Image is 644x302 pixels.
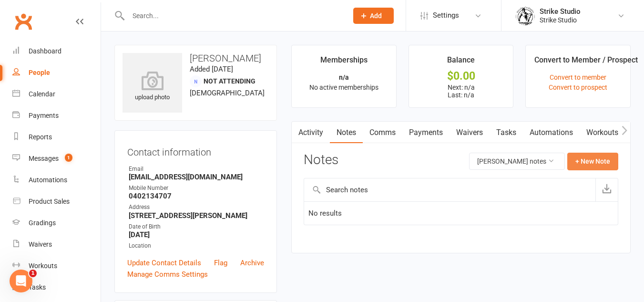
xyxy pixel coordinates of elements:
[363,122,402,144] a: Comms
[11,10,35,33] a: Clubworx
[29,176,67,184] div: Automations
[125,9,341,22] input: Search...
[418,83,505,99] p: Next: n/a Last: n/a
[370,12,382,20] span: Add
[29,270,37,277] span: 1
[190,65,233,73] time: Added [DATE]
[12,148,101,169] a: Messages 1
[129,173,264,181] strong: [EMAIL_ADDRESS][DOMAIN_NAME]
[304,178,595,201] input: Search notes
[304,201,618,225] td: No results
[433,5,459,26] span: Settings
[516,6,535,25] img: thumb_image1723780799.png
[550,73,606,81] a: Convert to member
[418,71,505,81] div: $0.00
[29,155,59,162] div: Messages
[12,126,101,148] a: Reports
[12,212,101,234] a: Gradings
[353,8,394,24] button: Add
[123,71,182,103] div: upload photo
[12,83,101,105] a: Calendar
[123,53,269,63] h3: [PERSON_NAME]
[29,133,52,141] div: Reports
[12,105,101,126] a: Payments
[129,211,264,220] strong: [STREET_ADDRESS][PERSON_NAME]
[309,83,378,91] span: No active memberships
[490,122,523,144] a: Tasks
[29,283,46,291] div: Tasks
[127,143,264,157] h3: Contact information
[12,62,101,83] a: People
[29,112,59,119] div: Payments
[129,184,264,193] div: Mobile Number
[65,154,72,162] span: 1
[549,83,607,91] a: Convert to prospect
[540,16,581,24] div: Strike Studio
[129,241,264,250] div: Location
[402,122,450,144] a: Payments
[29,47,61,55] div: Dashboard
[540,7,581,16] div: Strike Studio
[129,203,264,212] div: Address
[190,89,265,97] span: [DEMOGRAPHIC_DATA]
[567,153,618,170] button: + New Note
[12,41,101,62] a: Dashboard
[339,73,349,81] strong: n/a
[29,262,57,270] div: Workouts
[12,255,101,277] a: Workouts
[450,122,490,144] a: Waivers
[534,54,638,71] div: Convert to Member / Prospect
[12,169,101,191] a: Automations
[10,270,32,292] iframe: Intercom live chat
[129,230,264,239] strong: [DATE]
[447,54,475,71] div: Balance
[304,153,338,170] h3: Notes
[214,257,227,269] a: Flag
[12,191,101,212] a: Product Sales
[129,222,264,231] div: Date of Birth
[292,122,330,144] a: Activity
[204,77,256,85] span: Not Attending
[129,165,264,174] div: Email
[129,192,264,200] strong: 0402134707
[29,198,70,205] div: Product Sales
[240,257,264,269] a: Archive
[29,90,55,98] div: Calendar
[580,122,625,144] a: Workouts
[127,269,208,280] a: Manage Comms Settings
[469,153,565,170] button: [PERSON_NAME] notes
[330,122,363,144] a: Notes
[29,240,52,248] div: Waivers
[320,54,368,71] div: Memberships
[12,234,101,255] a: Waivers
[29,69,50,76] div: People
[523,122,580,144] a: Automations
[12,277,101,298] a: Tasks
[29,219,56,227] div: Gradings
[127,257,201,269] a: Update Contact Details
